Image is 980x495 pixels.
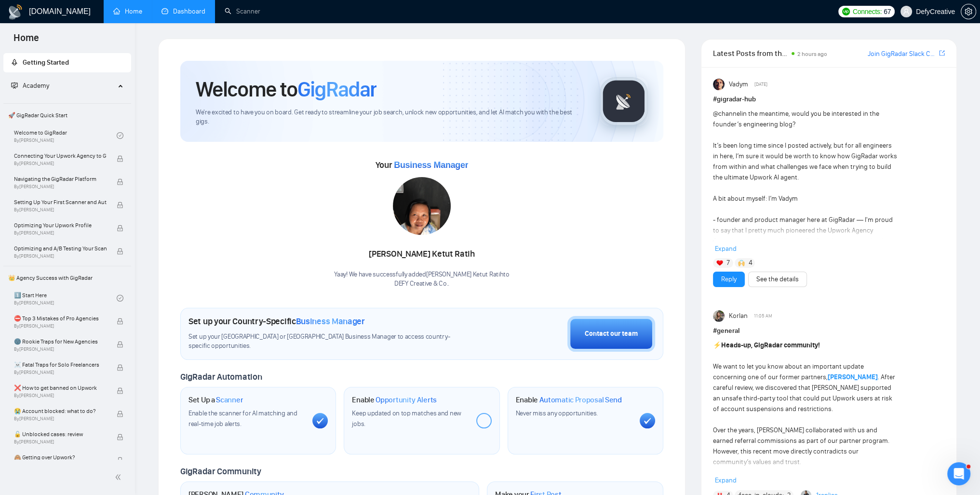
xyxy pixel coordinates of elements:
[117,457,123,464] span: lock
[721,274,737,285] a: Reply
[14,453,107,462] span: 🙈 Getting over Upwork?
[352,395,437,405] h1: Enable
[853,6,882,17] span: Connects:
[713,110,741,118] span: @channel
[11,82,18,89] span: fund-projection-screen
[297,76,376,102] span: GigRadar
[713,310,725,322] img: Korlan
[14,360,107,370] span: ☠️ Fatal Traps for Solo Freelancers
[721,341,820,349] strong: Heads-up, GigRadar community!
[14,151,107,161] span: Connecting Your Upwork Agency to GigRadar
[117,295,123,302] span: check-circle
[188,409,297,428] span: Enable the scanner for AI matching and real-time job alerts.
[14,197,107,207] span: Setting Up Your First Scanner and Auto-Bidder
[14,288,117,309] a: 1️⃣ Start HereBy[PERSON_NAME]
[352,409,461,428] span: Keep updated on top matches and new jobs.
[713,94,945,105] h1: # gigradar-hub
[225,7,260,15] a: searchScanner
[939,49,945,57] span: export
[117,155,123,162] span: lock
[14,337,107,346] span: 🌚 Rookie Traps for New Agencies
[4,268,130,288] span: 👑 Agency Success with GigRadar
[947,462,970,485] iframe: Intercom live chat
[842,8,850,15] img: upwork-logo.png
[961,8,976,15] span: setting
[188,332,469,351] span: Set up your [GEOGRAPHIC_DATA] or [GEOGRAPHIC_DATA] Business Manager to access country-specific op...
[14,161,107,166] span: By [PERSON_NAME]
[113,7,142,15] a: homeHome
[567,316,655,352] button: Contact our team
[188,316,365,327] h1: Set up your Country-Specific
[14,439,107,445] span: By [PERSON_NAME]
[715,245,737,253] span: Expand
[117,341,123,348] span: lock
[729,79,748,90] span: Vadym
[14,346,107,352] span: By [PERSON_NAME]
[376,160,469,170] span: Your
[516,395,622,405] h1: Enable
[14,383,107,393] span: ❌ How to get banned on Upwork
[14,393,107,399] span: By [PERSON_NAME]
[14,230,107,236] span: By [PERSON_NAME]
[516,409,598,417] span: Never miss any opportunities.
[749,258,752,268] span: 4
[961,4,976,19] button: setting
[585,329,638,339] div: Contact our team
[117,318,123,325] span: lock
[868,49,937,59] a: Join GigRadar Slack Community
[713,326,945,336] h1: # general
[14,220,107,230] span: Optimizing Your Upwork Profile
[14,429,107,439] span: 🔓 Unblocked cases: review
[117,132,123,139] span: check-circle
[726,258,730,268] span: 7
[161,7,205,15] a: dashboardDashboard
[14,174,107,184] span: Navigating the GigRadar Platform
[8,4,23,20] img: logo
[713,47,789,59] span: Latest Posts from the GigRadar Community
[180,371,262,382] span: GigRadar Automation
[117,202,123,208] span: lock
[713,109,899,374] div: in the meantime, would you be interested in the founder’s engineering blog? It’s been long time s...
[296,316,365,327] span: Business Manager
[334,270,509,289] div: Yaay! We have successfully added [PERSON_NAME] Ketut Ratih to
[188,395,243,405] h1: Set Up a
[196,76,376,102] h1: Welcome to
[117,434,123,440] span: lock
[14,314,107,323] span: ⛔ Top 3 Mistakes of Pro Agencies
[14,323,107,329] span: By [PERSON_NAME]
[14,406,107,416] span: 😭 Account blocked: what to do?
[117,411,123,417] span: lock
[753,312,772,320] span: 11:05 AM
[738,260,745,266] img: 🙌
[180,466,261,477] span: GigRadar Community
[117,248,123,255] span: lock
[828,373,878,381] a: [PERSON_NAME]
[11,59,18,66] span: rocket
[334,279,509,289] p: DEFY Creative & Co. .
[600,77,648,125] img: gigradar-logo.png
[11,82,49,90] span: Academy
[14,207,107,213] span: By [PERSON_NAME]
[393,177,451,235] img: 1708936426511-WhatsApp%20Image%202024-02-19%20at%2011.18.11.jpeg
[715,476,737,484] span: Expand
[754,80,767,89] span: [DATE]
[713,272,745,287] button: Reply
[14,416,107,422] span: By [PERSON_NAME]
[216,395,243,405] span: Scanner
[117,387,123,394] span: lock
[539,395,622,405] span: Automatic Proposal Send
[14,184,107,190] span: By [PERSON_NAME]
[14,125,117,146] a: Welcome to GigRadarBy[PERSON_NAME]
[713,341,721,349] span: ⚡
[756,274,799,285] a: See the details
[4,106,130,125] span: 🚀 GigRadar Quick Start
[196,108,584,126] span: We're excited to have you on board. Get ready to streamline your job search, unlock new opportuni...
[748,272,807,287] button: See the details
[939,49,945,58] a: export
[716,260,723,266] img: ❤️
[14,370,107,375] span: By [PERSON_NAME]
[903,8,910,15] span: user
[884,6,891,17] span: 67
[334,246,509,262] div: [PERSON_NAME] Ketut Ratih
[14,253,107,259] span: By [PERSON_NAME]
